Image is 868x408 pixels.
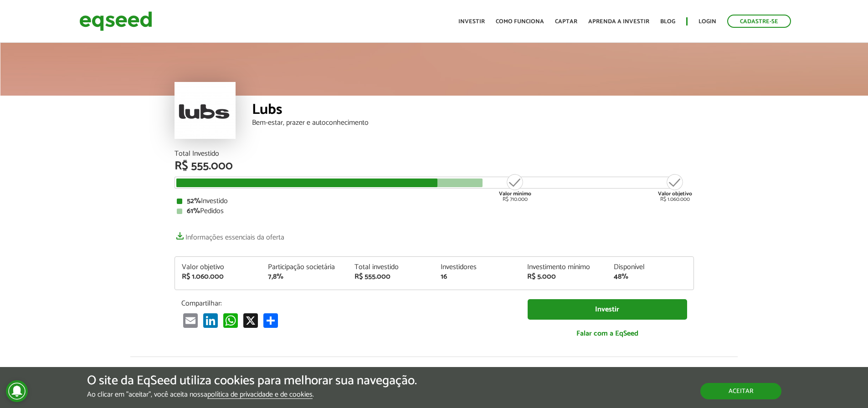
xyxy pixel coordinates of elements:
[175,229,284,241] a: Informações essenciais da oferta
[528,299,687,320] a: Investir
[458,19,485,25] a: Investir
[268,264,341,271] div: Participação societária
[182,273,255,280] div: R$ 1.060.000
[181,299,514,308] p: Compartilhar:
[87,374,417,388] h5: O site da EqSeed utiliza cookies para melhorar sua navegação.
[441,264,514,271] div: Investidores
[201,312,220,327] a: LinkedIn
[175,160,694,172] div: R$ 555.000
[79,9,152,33] img: EqSeed
[252,102,694,119] div: Lubs
[527,273,600,280] div: R$ 5.000
[528,324,687,343] a: Falar com a EqSeed
[658,173,692,202] div: R$ 1.060.000
[87,390,417,399] p: Ao clicar em "aceitar", você aceita nossa .
[499,189,531,198] strong: Valor mínimo
[175,150,694,158] div: Total Investido
[268,273,341,280] div: 7,8%
[555,19,577,25] a: Captar
[614,273,687,280] div: 48%
[727,15,791,28] a: Cadastre-se
[496,19,544,25] a: Como funciona
[221,312,240,327] a: WhatsApp
[182,264,255,271] div: Valor objetivo
[588,19,649,25] a: Aprenda a investir
[181,312,200,327] a: Email
[498,173,532,202] div: R$ 710.000
[262,312,280,327] a: Compartilhar
[699,19,716,25] a: Login
[700,383,781,399] button: Aceitar
[660,19,675,25] a: Blog
[241,312,260,327] a: X
[187,205,200,217] strong: 61%
[354,264,427,271] div: Total investido
[614,264,687,271] div: Disponível
[658,189,692,198] strong: Valor objetivo
[187,195,201,207] strong: 52%
[177,198,692,205] div: Investido
[207,391,313,399] a: política de privacidade e de cookies
[354,273,427,280] div: R$ 555.000
[252,119,694,127] div: Bem-estar, prazer e autoconhecimento
[177,208,692,215] div: Pedidos
[527,264,600,271] div: Investimento mínimo
[441,273,514,280] div: 16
